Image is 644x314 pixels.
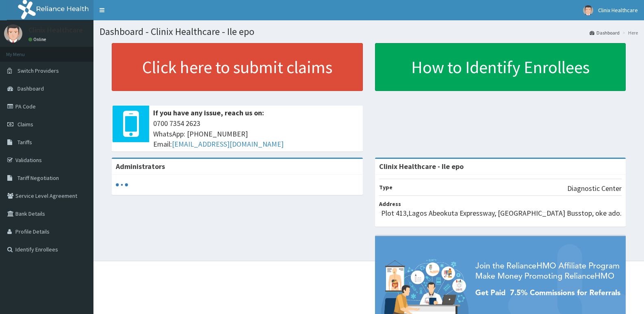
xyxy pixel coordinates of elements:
[17,139,32,146] span: Tariffs
[620,29,638,36] li: Here
[590,29,620,36] a: Dashboard
[381,208,622,219] p: Plot 413,Lagos Abeokuta Expressway, [GEOGRAPHIC_DATA] Busstop, oke ado.
[17,85,44,92] span: Dashboard
[4,24,22,43] img: User Image
[583,5,593,15] img: User Image
[379,162,464,171] strong: Clinix Healthcare - Ile epo
[379,200,401,208] b: Address
[375,43,626,91] a: How to Identify Enrollees
[598,6,638,14] span: Clinix Healthcare
[116,162,165,171] b: Administrators
[379,184,392,191] b: Type
[28,26,83,34] p: Clinix Healthcare
[17,67,59,74] span: Switch Providers
[567,183,622,194] p: Diagnostic Center
[116,179,128,191] svg: audio-loading
[100,26,638,37] h1: Dashboard - Clinix Healthcare - Ile epo
[17,121,33,128] span: Claims
[153,118,359,149] span: 0700 7354 2623 WhatsApp: [PHONE_NUMBER] Email:
[172,139,284,149] a: [EMAIL_ADDRESS][DOMAIN_NAME]
[17,174,59,182] span: Tariff Negotiation
[153,108,264,117] b: If you have any issue, reach us on:
[28,37,48,42] a: Online
[112,43,363,91] a: Click here to submit claims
